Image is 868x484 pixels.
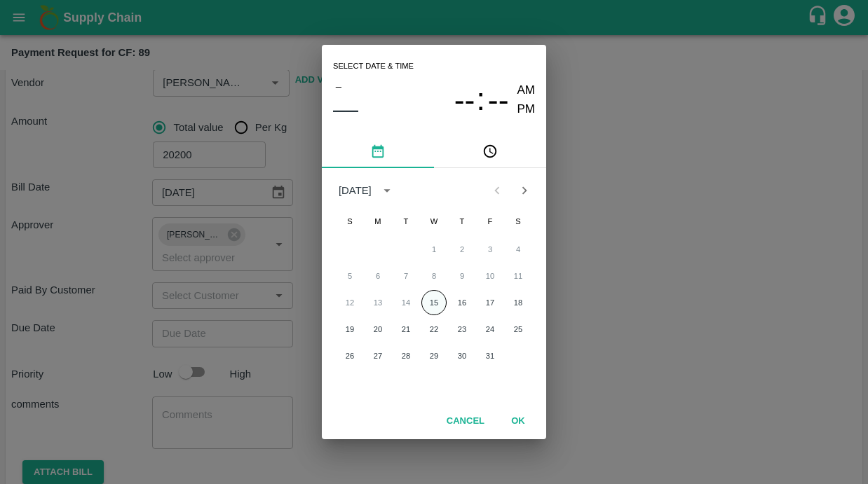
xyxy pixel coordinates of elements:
[365,207,391,235] span: Monday
[449,207,475,235] span: Thursday
[336,77,341,95] span: –
[506,317,531,342] button: 25
[517,100,536,119] button: PM
[337,207,362,235] span: Sunday
[337,317,362,342] button: 19
[333,95,358,123] button: ––
[517,81,536,100] button: AM
[376,179,398,202] button: calendar view is open, switch to year view
[511,177,538,204] button: Next month
[393,207,419,235] span: Tuesday
[449,290,475,315] button: 16
[454,81,475,118] button: --
[333,56,414,77] span: Select date & time
[441,409,490,434] button: Cancel
[449,343,475,368] button: 30
[496,409,541,434] button: OK
[477,317,503,342] button: 24
[434,134,546,168] button: pick time
[339,183,372,198] div: [DATE]
[393,317,419,342] button: 21
[477,207,503,235] span: Friday
[477,290,503,315] button: 17
[393,343,419,368] button: 28
[333,77,344,95] button: –
[421,317,447,342] button: 22
[421,207,447,235] span: Wednesday
[506,290,531,315] button: 18
[337,343,362,368] button: 26
[365,317,391,342] button: 20
[449,317,475,342] button: 23
[476,81,484,118] span: :
[421,290,447,315] button: 15
[488,81,509,118] button: --
[477,343,503,368] button: 31
[506,207,531,235] span: Saturday
[322,134,434,168] button: pick date
[421,343,447,368] button: 29
[365,343,391,368] button: 27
